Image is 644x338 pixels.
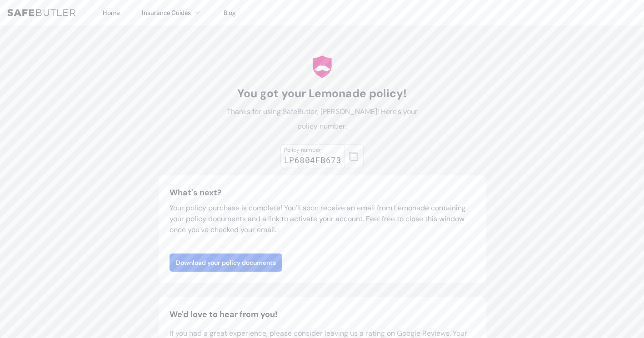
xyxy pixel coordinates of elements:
img: SafeButler Text Logo [7,9,75,16]
div: Policy number [284,146,341,154]
a: Download your policy documents [170,253,282,272]
button: Insurance Guides [142,7,202,18]
p: Thanks for using SafeButler, [PERSON_NAME]! Here's your policy number: [220,104,424,134]
h1: You got your Lemonade policy! [220,86,424,101]
h3: What's next? [170,186,475,199]
h2: We'd love to hear from you! [170,308,475,321]
a: Blog [224,9,236,17]
p: Your policy purchase is complete! You'll soon receive an email from Lemonade containing your poli... [170,203,475,235]
a: Home [103,9,120,17]
div: LP6804FB673 [284,154,341,166]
